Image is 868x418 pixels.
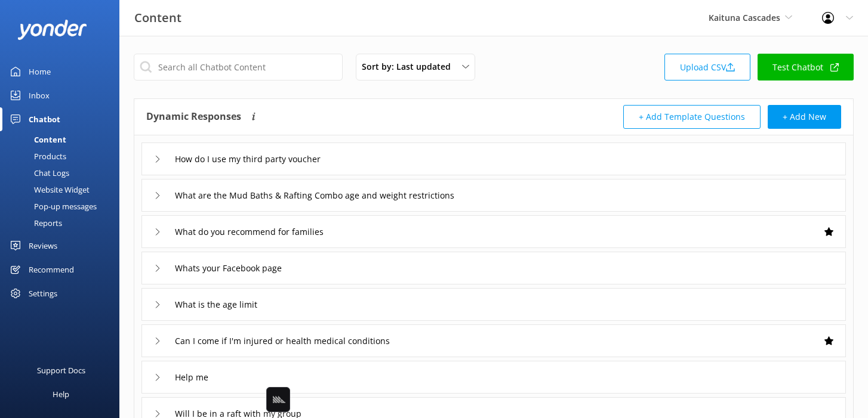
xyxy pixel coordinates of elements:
[7,148,119,165] a: Products
[623,105,761,129] button: + Add Template Questions
[758,54,854,80] a: Test Chatbot
[29,60,51,83] div: Home
[134,8,181,27] h3: Content
[362,60,458,73] span: Sort by: Last updated
[7,198,119,215] a: Pop-up messages
[29,258,74,281] div: Recommend
[7,181,119,198] a: Website Widget
[7,215,119,231] a: Reports
[664,54,750,80] a: Upload CSV
[29,83,50,107] div: Inbox
[709,12,780,23] span: Kaituna Cascades
[7,165,69,181] div: Chat Logs
[7,165,119,181] a: Chat Logs
[7,148,66,165] div: Products
[7,181,90,198] div: Website Widget
[53,382,69,406] div: Help
[768,105,841,129] button: + Add New
[29,234,57,258] div: Reviews
[7,131,119,148] a: Content
[7,131,66,148] div: Content
[7,198,97,215] div: Pop-up messages
[37,358,85,382] div: Support Docs
[18,20,87,39] img: yonder-white-logo.png
[29,107,60,131] div: Chatbot
[7,215,62,231] div: Reports
[134,54,343,80] input: Search all Chatbot Content
[146,105,241,129] h4: Dynamic Responses
[29,281,57,305] div: Settings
